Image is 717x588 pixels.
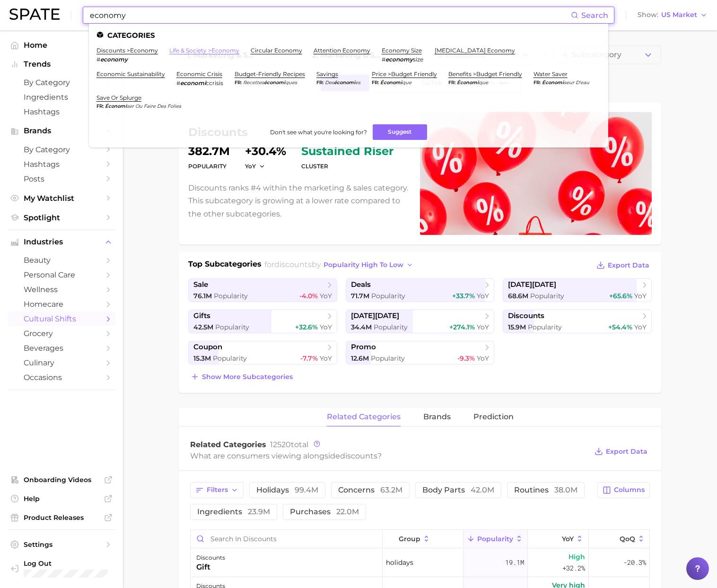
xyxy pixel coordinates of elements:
[477,354,489,363] span: YoY
[606,448,647,456] span: Export Data
[24,314,99,323] span: cultural shifts
[270,440,291,449] span: 12520
[479,79,488,86] span: que
[96,47,158,54] a: discounts >economy
[176,70,222,78] a: economic crisis
[191,549,649,577] button: discountsgiftholidays19.1mHigh+32.2%-20.3%
[301,146,393,157] span: sustained riser
[8,510,115,525] a: Product Releases
[581,11,608,20] span: Search
[351,280,371,289] span: deals
[188,259,262,273] h1: Top Subcategories
[197,508,270,516] span: ingredients
[8,172,115,186] a: Posts
[245,162,256,170] span: YoY
[8,556,115,580] a: Log out. Currently logged in with e-mail yumi.toki@spate.nyc.
[508,292,528,300] span: 68.6m
[24,256,99,265] span: beauty
[190,450,587,462] div: What are consumers viewing alongside ?
[96,56,100,63] span: #
[8,210,115,225] a: Spotlight
[206,79,223,86] span: ccrisis
[89,7,571,23] input: Search here for a brand, industry, or ingredient
[371,292,405,300] span: Popularity
[24,513,99,522] span: Product Releases
[457,354,475,363] span: -9.3%
[8,297,115,311] a: homecare
[8,235,115,249] button: Industries
[477,292,489,300] span: YoY
[24,213,99,222] span: Spotlight
[320,292,332,300] span: YoY
[235,79,243,86] span: fr
[448,70,522,78] a: benefits >budget friendly
[256,486,318,494] span: holidays
[24,270,99,279] span: personal care
[96,31,601,39] li: Categories
[188,278,337,302] a: sale76.1m Popularity-4.0% YoY
[508,311,544,320] span: discounts
[191,530,382,548] input: Search in discounts
[127,103,181,109] span: ser ou faire des folies
[24,41,99,50] span: Home
[24,78,99,87] span: by Category
[285,79,297,86] span: ques
[634,292,647,300] span: YoY
[514,486,577,494] span: routines
[24,476,99,484] span: Onboarding Videos
[533,79,542,86] span: fr
[193,354,211,363] span: 15.3m
[589,530,649,548] button: QoQ
[320,323,332,331] span: YoY
[96,94,141,101] a: save or splurge
[321,259,416,271] button: popularity high to low
[24,194,99,203] span: My Watchlist
[243,79,264,86] span: recettes
[530,292,564,300] span: Popularity
[355,79,360,86] span: es
[193,343,222,352] span: coupon
[338,486,402,494] span: concerns
[314,47,370,54] a: attention economy
[638,12,658,17] span: Show
[24,358,99,367] span: culinary
[270,440,308,449] span: total
[316,79,325,86] span: fr
[9,9,60,20] img: SPATE
[528,530,589,548] button: YoY
[235,70,305,78] a: budget-friendly recipes
[608,323,632,331] span: +54.4%
[24,174,99,183] span: Posts
[351,343,376,352] span: promo
[190,482,244,498] button: Filters
[264,79,285,86] em: économi
[334,79,355,86] em: économi
[609,292,632,300] span: +65.6%
[371,354,405,363] span: Popularity
[207,486,228,494] span: Filters
[215,323,249,331] span: Popularity
[8,253,115,268] a: beauty
[8,355,115,370] a: culinary
[380,79,402,86] em: économi
[251,47,302,54] a: circular economy
[413,56,423,63] span: size
[382,56,385,63] span: #
[188,310,337,333] a: gifts42.5m Popularity+32.6% YoY
[24,127,99,135] span: Brands
[264,260,416,269] span: for by
[176,79,180,86] span: #
[24,285,99,294] span: wellness
[214,292,248,300] span: Popularity
[188,161,230,172] dt: Popularity
[385,56,413,63] em: economy
[422,486,494,494] span: body parts
[24,329,99,338] span: grocery
[8,142,115,157] a: by Category
[374,323,408,331] span: Popularity
[608,261,649,269] span: Export Data
[372,79,380,86] span: fr
[463,530,528,548] button: Popularity
[8,104,115,119] a: Hashtags
[180,79,206,86] em: economi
